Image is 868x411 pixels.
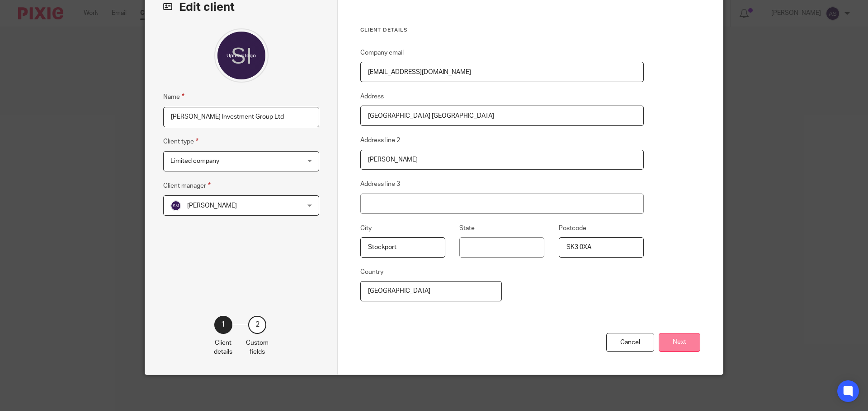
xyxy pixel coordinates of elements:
span: [PERSON_NAME] [187,203,237,209]
label: City [360,224,372,233]
label: Address line 3 [360,180,400,189]
p: Custom fields [246,338,269,357]
label: Company email [360,48,404,57]
div: 1 [214,316,232,334]
label: Postcode [559,224,586,233]
h3: Client details [360,27,644,34]
img: svg%3E [170,200,181,211]
label: Client type [163,136,198,147]
span: Limited company [170,158,219,164]
label: Client manager [163,180,211,191]
button: Next [659,333,700,352]
label: Address line 2 [360,136,400,145]
label: Address [360,92,384,101]
div: 2 [248,316,266,334]
p: Client details [214,338,232,357]
label: Country [360,268,383,277]
label: Name [163,92,184,102]
div: Cancel [606,333,654,352]
label: State [459,224,475,233]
